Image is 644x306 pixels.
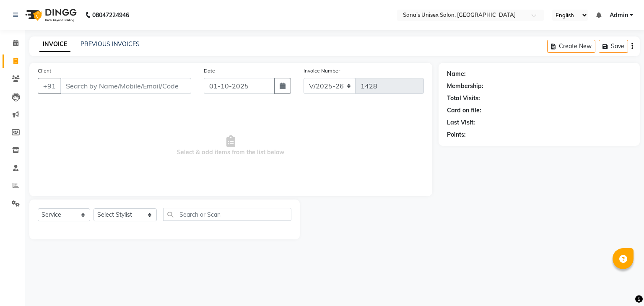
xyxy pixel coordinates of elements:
label: Client [38,67,51,75]
div: Card on file: [447,106,481,115]
div: Membership: [447,82,483,91]
label: Date [204,67,215,75]
button: Save [599,40,628,53]
div: Total Visits: [447,94,480,103]
div: Name: [447,70,466,78]
a: PREVIOUS INVOICES [80,40,140,48]
img: logo [21,3,79,27]
span: Admin [610,11,628,20]
input: Search by Name/Mobile/Email/Code [60,78,191,94]
label: Invoice Number [304,67,340,75]
span: Select & add items from the list below [38,104,424,188]
a: INVOICE [39,37,70,52]
button: Create New [547,40,595,53]
div: Last Visit: [447,118,475,127]
iframe: chat widget [609,272,636,298]
button: +91 [38,78,61,94]
div: Points: [447,130,466,139]
b: 08047224946 [92,3,129,27]
input: Search or Scan [163,208,292,221]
